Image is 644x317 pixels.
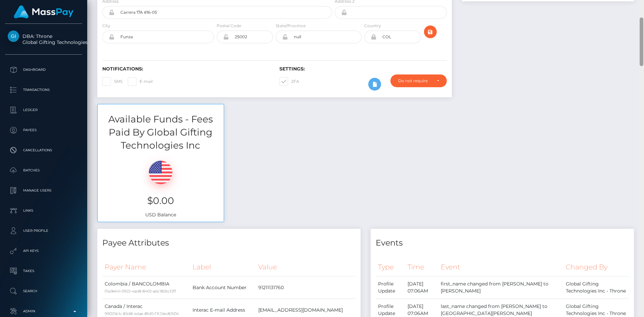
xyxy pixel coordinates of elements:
label: Country [364,23,381,29]
td: Profile Update [376,276,405,299]
img: Global Gifting Technologies Inc [8,31,19,42]
th: Payer Name [102,258,190,276]
td: Global Gifting Technologies Inc - Throne [563,276,629,299]
a: Transactions [5,82,82,98]
p: Taxes [8,266,79,276]
p: Dashboard [8,65,79,75]
h4: Payee Attributes [102,237,356,249]
h3: $0.00 [103,194,219,207]
h6: Settings: [279,66,446,72]
a: Cancellations [5,142,82,159]
p: Manage Users [8,186,79,196]
small: 01a7e641-0922-4ad8-8402-adc182bcf2ff [105,289,176,294]
p: Admin [8,306,79,316]
th: Type [376,258,405,276]
p: Payees [8,125,79,135]
a: Taxes [5,263,82,279]
a: Manage Users [5,182,82,199]
a: Dashboard [5,61,82,78]
a: Ledger [5,102,82,118]
p: Batches [8,165,79,175]
h3: Available Funds - Fees Paid By Global Gifting Technologies Inc [98,113,224,152]
span: DBA: Throne Global Gifting Technologies Inc [5,33,82,45]
p: Links [8,206,79,216]
th: Time [405,258,438,276]
td: first_name changed from [PERSON_NAME] to [PERSON_NAME] [438,276,563,299]
img: MassPay Logo [14,5,73,18]
label: SMS [102,77,122,86]
td: [DATE] 07:06AM [405,276,438,299]
div: USD Balance [98,152,224,222]
label: Postal Code [217,23,241,29]
button: Do not require [390,74,447,87]
h4: Events [376,237,629,249]
h6: Notifications: [102,66,269,72]
p: Search [8,286,79,296]
td: Bank Account Number [190,276,256,299]
p: Ledger [8,105,79,115]
label: 2FA [279,77,299,86]
td: 91211131760 [256,276,356,299]
div: Do not require [398,78,431,84]
a: Search [5,283,82,300]
small: 99025b1c-83d8-4dae-8fd0-f7c12ec83504 [105,311,179,316]
p: Cancellations [8,145,79,155]
p: Transactions [8,85,79,95]
th: Event [438,258,563,276]
a: Links [5,202,82,219]
a: Payees [5,122,82,139]
a: API Keys [5,243,82,259]
th: Label [190,258,256,276]
p: User Profile [8,226,79,236]
label: State/Province [276,23,306,29]
th: Value [256,258,356,276]
p: API Keys [8,246,79,256]
label: City [102,23,110,29]
label: E-mail [128,77,153,86]
th: Changed By [563,258,629,276]
a: Batches [5,162,82,179]
img: USD.png [149,161,172,184]
td: Colombia / BANCOLOMBIA [102,276,190,299]
a: User Profile [5,222,82,239]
